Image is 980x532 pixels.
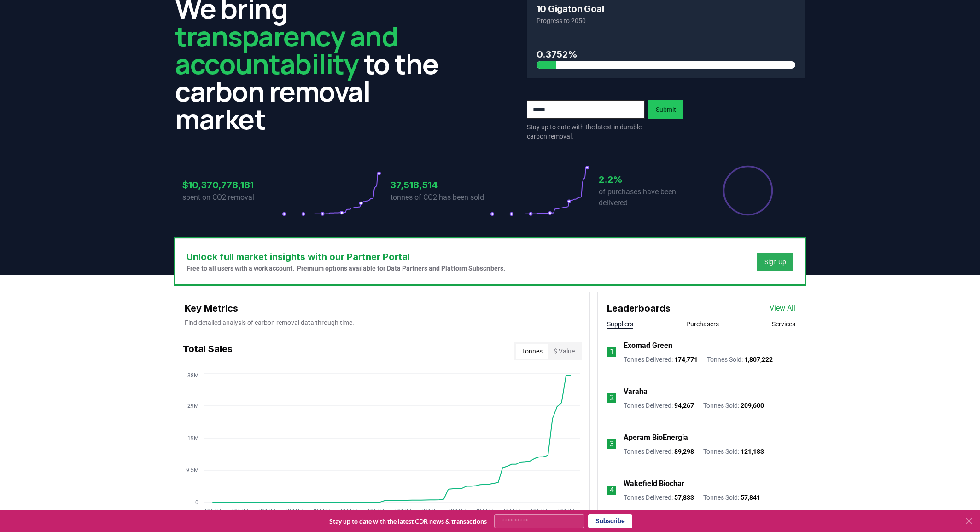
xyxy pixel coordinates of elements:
[186,467,198,474] tspan: 9.5M
[707,355,773,364] p: Tonnes Sold :
[607,301,671,315] h3: Leaderboards
[391,178,490,192] h3: 37,518,514
[477,508,493,515] tspan: [DATE]
[624,478,684,489] a: Wakefield Biochar
[182,178,282,192] h3: $10,370,778,181
[187,250,505,264] h3: Unlock full market insights with our Partner Portal
[703,493,760,502] p: Tonnes Sold :
[527,122,645,141] p: Stay up to date with the latest in durable carbon removal.
[232,508,248,515] tspan: [DATE]
[187,372,198,379] tspan: 38M
[674,402,694,409] span: 94,267
[531,508,547,515] tspan: [DATE]
[610,485,614,496] p: 4
[341,508,357,515] tspan: [DATE]
[187,403,198,409] tspan: 29M
[741,494,760,501] span: 57,841
[772,319,795,329] button: Services
[624,432,688,443] a: Aperam BioEnergia
[674,448,694,455] span: 89,298
[516,344,548,359] button: Tonnes
[722,165,774,216] div: Percentage of sales delivered
[599,186,698,208] p: of purchases have been delivered
[744,356,773,363] span: 1,807,222
[703,401,764,410] p: Tonnes Sold :
[610,393,614,404] p: 2
[764,257,786,266] a: Sign Up
[624,493,694,502] p: Tonnes Delivered :
[537,16,795,25] p: Progress to 2050
[537,4,604,13] h3: 10 Gigaton Goal
[314,508,330,515] tspan: [DATE]
[185,301,580,315] h3: Key Metrics
[187,264,505,273] p: Free to all users with a work account. Premium options available for Data Partners and Platform S...
[422,508,438,515] tspan: [DATE]
[504,508,520,515] tspan: [DATE]
[607,319,633,329] button: Suppliers
[187,435,198,441] tspan: 19M
[368,508,384,515] tspan: [DATE]
[648,100,683,119] button: Submit
[286,508,303,515] tspan: [DATE]
[770,303,795,314] a: View All
[703,447,764,456] p: Tonnes Sold :
[610,439,614,450] p: 3
[185,318,580,327] p: Find detailed analysis of carbon removal data through time.
[259,508,275,515] tspan: [DATE]
[741,402,764,409] span: 209,600
[624,401,694,410] p: Tonnes Delivered :
[624,386,647,397] a: Varaha
[674,356,698,363] span: 174,771
[395,508,411,515] tspan: [DATE]
[537,47,795,61] h3: 0.3752%
[624,340,672,351] a: Exomad Green
[624,355,698,364] p: Tonnes Delivered :
[195,499,198,506] tspan: 0
[175,17,397,82] span: transparency and accountability
[391,192,490,203] p: tonnes of CO2 has been sold
[183,342,233,360] h3: Total Sales
[182,192,282,203] p: spent on CO2 removal
[624,447,694,456] p: Tonnes Delivered :
[205,508,221,515] tspan: [DATE]
[674,494,694,501] span: 57,833
[548,344,580,359] button: $ Value
[558,508,574,515] tspan: [DATE]
[757,253,793,271] button: Sign Up
[741,448,764,455] span: 121,183
[686,319,719,329] button: Purchasers
[610,347,614,358] p: 1
[599,173,698,186] h3: 2.2%
[449,508,466,515] tspan: [DATE]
